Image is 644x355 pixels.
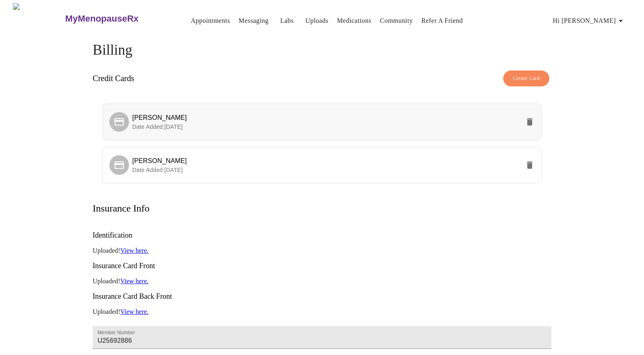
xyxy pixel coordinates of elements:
p: Uploaded! [93,247,551,254]
a: Refer a Friend [421,15,463,26]
a: Appointments [191,15,230,26]
button: Labs [274,13,300,29]
span: Hi [PERSON_NAME] [553,15,626,26]
span: [PERSON_NAME] [132,157,187,164]
button: Messaging [235,13,272,29]
span: Create Card [513,74,540,83]
button: delete [520,155,540,175]
a: View here. [120,308,149,315]
button: Create Card [503,71,549,86]
h3: Insurance Card Front [93,262,551,270]
button: Medications [334,13,375,29]
a: Messaging [239,15,269,26]
button: Community [377,13,416,29]
a: View here. [120,247,149,254]
a: Community [380,15,413,26]
a: Labs [280,15,294,26]
a: Uploads [305,15,329,26]
button: Hi [PERSON_NAME] [550,13,629,29]
button: Refer a Friend [418,13,466,29]
a: View here. [120,278,149,284]
span: Date Added: [DATE] [132,167,183,173]
button: Uploads [302,13,332,29]
h3: Identification [93,231,551,240]
button: delete [520,112,540,132]
a: Medications [337,15,371,26]
h3: Insurance Info [93,203,149,214]
p: Uploaded! [93,308,551,315]
h3: MyMenopauseRx [65,13,139,24]
button: Appointments [188,13,233,29]
a: MyMenopauseRx [64,4,171,33]
h3: Credit Cards [93,74,134,83]
span: [PERSON_NAME] [132,114,187,121]
h4: Billing [93,42,551,58]
p: Uploaded! [93,278,551,285]
img: MyMenopauseRx Logo [13,3,64,34]
span: Date Added: [DATE] [132,123,183,130]
h3: Insurance Card Back Front [93,292,551,301]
